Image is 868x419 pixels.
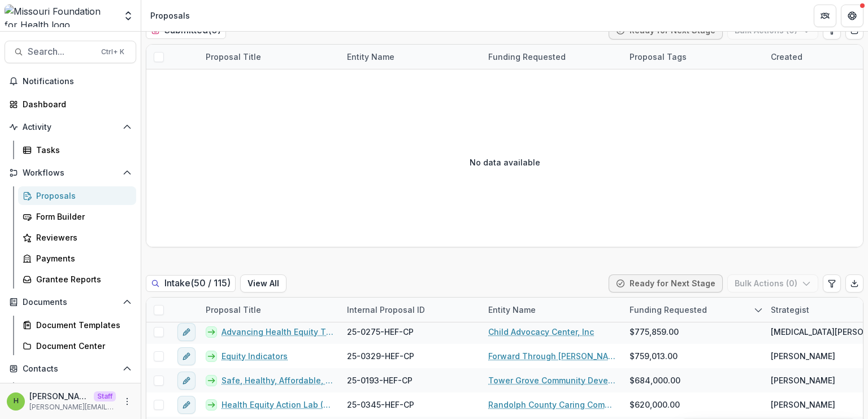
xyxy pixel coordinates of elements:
img: Missouri Foundation for Health logo [5,5,116,27]
div: Funding Requested [481,45,623,69]
span: [PERSON_NAME] [771,350,835,362]
div: Entity Name [481,298,623,322]
div: Entity Name [340,45,481,69]
a: Form Builder [18,207,136,226]
div: Proposal Title [199,304,268,316]
a: Proposals [18,186,136,205]
button: Open entity switcher [120,5,136,27]
button: edit [177,396,196,414]
span: Workflows [23,168,118,178]
span: Contacts [23,364,118,374]
div: Strategist [764,304,816,316]
div: Ctrl + K [99,46,127,58]
div: Proposal Tags [623,51,693,63]
button: edit [177,372,196,390]
div: Document Templates [36,319,127,331]
button: Open Activity [5,118,136,136]
div: Proposal Title [199,51,268,63]
button: Get Help [841,5,863,27]
a: Forward Through [PERSON_NAME] [488,350,616,362]
svg: sorted descending [754,305,763,315]
p: [PERSON_NAME] [29,390,89,402]
span: Search... [28,46,94,57]
button: Open Documents [5,293,136,311]
a: Grantees [18,382,136,401]
button: Bulk Actions (0) [727,274,818,293]
button: edit [177,347,196,365]
a: Dashboard [5,95,136,114]
span: Activity [23,123,118,132]
div: Proposal Tags [623,45,764,69]
span: $759,013.00 [630,350,678,362]
div: Funding Requested [481,51,572,63]
div: Proposal Title [199,298,340,322]
span: $620,000.00 [630,399,680,411]
p: Staff [94,391,116,401]
h2: Intake ( 50 / 115 ) [146,275,236,291]
div: Proposal Title [199,45,340,69]
span: $775,859.00 [630,326,679,338]
p: No data available [470,156,540,168]
div: Internal Proposal ID [340,298,481,322]
span: $684,000.00 [630,374,680,386]
a: Randolph County Caring Community Inc [488,399,616,411]
span: 25-0275-HEF-CP [347,326,414,338]
button: More [120,395,134,408]
a: Document Center [18,337,136,355]
span: 25-0193-HEF-CP [347,374,413,386]
a: Payments [18,249,136,268]
a: Reviewers [18,228,136,247]
div: Created [764,51,809,63]
a: Health Equity Action Lab (HEAL) [222,399,333,411]
div: Proposals [150,10,190,21]
a: Safe, Healthy, Affordable, Resilient, Communities (SHARC) [222,374,333,386]
div: Tasks [36,144,127,156]
button: Notifications [5,72,136,90]
p: [PERSON_NAME][EMAIL_ADDRESS][DOMAIN_NAME] [29,402,116,412]
span: [PERSON_NAME] [771,374,835,386]
div: Himanshu [14,398,19,405]
button: Export table data [845,274,863,293]
button: Open Workflows [5,164,136,182]
div: Grantee Reports [36,273,127,285]
span: 25-0345-HEF-CP [347,399,414,411]
button: edit [177,323,196,341]
a: Document Templates [18,316,136,334]
div: Funding Requested [623,298,764,322]
a: Tasks [18,141,136,159]
a: Advancing Health Equity Through Multidisciplinary Training to Strengthen [MEDICAL_DATA] Response [222,326,333,338]
button: View All [240,274,287,293]
button: Partners [814,5,836,27]
button: Open Contacts [5,360,136,378]
span: Notifications [23,77,132,86]
button: Search... [5,41,136,63]
div: Entity Name [481,304,542,316]
div: Dashboard [23,98,127,110]
a: Grantee Reports [18,270,136,289]
span: 25-0329-HEF-CP [347,350,414,362]
a: Equity Indicators [222,350,288,362]
span: [PERSON_NAME] [771,399,835,411]
div: Form Builder [36,211,127,222]
button: Edit table settings [823,274,841,293]
div: Reviewers [36,232,127,243]
nav: breadcrumb [146,7,194,24]
div: Internal Proposal ID [340,304,432,316]
a: Tower Grove Community Development Corp [488,374,616,386]
div: Document Center [36,340,127,352]
div: Payments [36,252,127,264]
div: Entity Name [340,51,401,63]
button: Ready for Next Stage [609,274,723,293]
div: Funding Requested [623,304,714,316]
a: Child Advocacy Center, Inc [488,326,594,338]
span: Documents [23,298,118,307]
div: Proposals [36,190,127,202]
